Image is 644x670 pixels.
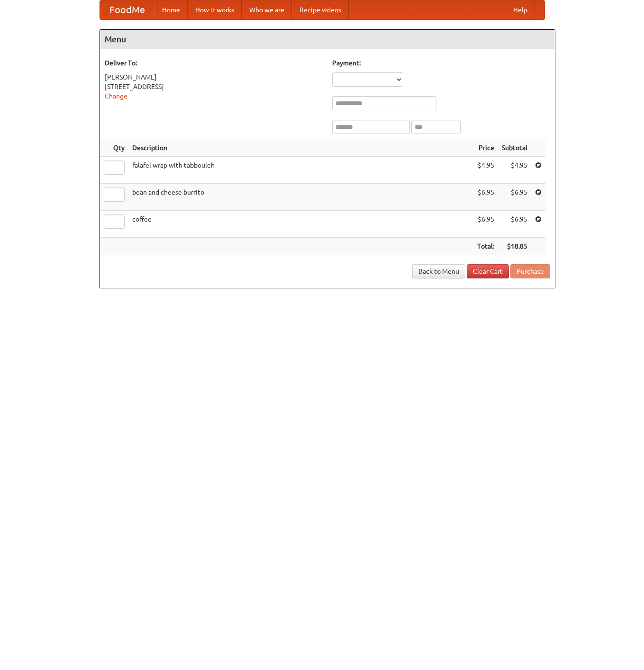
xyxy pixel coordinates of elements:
[510,264,550,278] button: Purchase
[100,139,128,157] th: Qty
[128,157,473,184] td: falafel wrap with tabbouleh
[498,238,531,255] th: $18.85
[188,0,242,19] a: How it works
[506,0,535,19] a: Help
[498,211,531,238] td: $6.95
[498,139,531,157] th: Subtotal
[100,0,154,19] a: FoodMe
[473,157,498,184] td: $4.95
[128,211,473,238] td: coffee
[105,92,127,100] a: Change
[105,58,323,68] h5: Deliver To:
[105,82,323,91] div: [STREET_ADDRESS]
[498,184,531,211] td: $6.95
[473,184,498,211] td: $6.95
[128,184,473,211] td: bean and cheese burrito
[412,264,465,278] a: Back to Menu
[100,30,555,49] h4: Menu
[467,264,509,278] a: Clear Cart
[498,157,531,184] td: $4.95
[332,58,550,68] h5: Payment:
[473,238,498,255] th: Total:
[473,139,498,157] th: Price
[154,0,188,19] a: Home
[242,0,292,19] a: Who we are
[128,139,473,157] th: Description
[473,211,498,238] td: $6.95
[105,72,323,82] div: [PERSON_NAME]
[292,0,349,19] a: Recipe videos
